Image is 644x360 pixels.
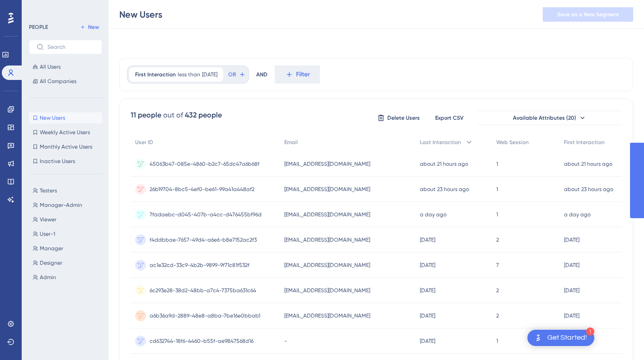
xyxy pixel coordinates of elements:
time: a day ago [420,211,447,218]
span: Web Session [496,139,529,146]
button: Manager [29,243,108,254]
div: Get Started! [547,333,587,343]
span: 6c293e28-38d2-48bb-a7c4-7375ba631c64 [150,287,256,294]
button: New [77,22,102,33]
span: Designer [40,259,62,266]
time: [DATE] [420,313,435,319]
span: New [88,23,99,31]
button: OR [227,67,247,82]
span: 2 [496,236,499,243]
div: New Users [119,8,162,21]
input: Search [47,44,94,50]
span: Admin [40,274,56,281]
span: 7fadaebc-d045-407b-a4cc-d476455bf96d [150,211,262,218]
span: Testers [40,187,57,194]
span: f4ddbbae-7657-49d4-a6e6-b8e7152ac2f3 [150,236,257,243]
span: Email [284,139,298,146]
span: Available Attributes (20) [513,114,576,122]
div: PEOPLE [29,23,48,31]
span: [EMAIL_ADDRESS][DOMAIN_NAME] [284,287,370,294]
button: All Companies [29,76,102,87]
div: 1 [586,327,594,336]
button: Delete Users [376,111,421,125]
img: launcher-image-alternative-text [533,332,544,343]
time: [DATE] [564,237,579,243]
span: [EMAIL_ADDRESS][DOMAIN_NAME] [284,186,370,193]
span: less than [178,71,200,78]
span: First Interaction [135,71,176,78]
button: Save as a New Segment [543,7,633,22]
span: [EMAIL_ADDRESS][DOMAIN_NAME] [284,160,370,168]
div: Open Get Started! checklist, remaining modules: 1 [527,330,594,346]
span: Manager-Admin [40,201,82,209]
span: User ID [135,139,153,146]
span: 2 [496,312,499,319]
div: 11 people [131,110,161,121]
button: Viewer [29,214,108,225]
button: Admin [29,272,108,283]
span: [EMAIL_ADDRESS][DOMAIN_NAME] [284,211,370,218]
span: Last Interaction [420,139,461,146]
span: [EMAIL_ADDRESS][DOMAIN_NAME] [284,262,370,269]
span: Viewer [40,216,56,223]
div: 432 people [185,110,222,121]
span: cd632744-18f6-4460-b55f-ae9847568d16 [150,337,254,345]
span: - [284,337,287,345]
span: Filter [296,69,310,80]
span: Delete Users [387,114,420,122]
span: Monthly Active Users [40,143,92,150]
time: about 21 hours ago [564,161,612,167]
time: about 21 hours ago [420,161,468,167]
span: 1 [496,211,498,218]
span: OR [228,71,236,78]
time: [DATE] [564,287,579,294]
time: [DATE] [420,237,435,243]
button: Weekly Active Users [29,127,102,138]
span: 26b19704-8bc5-4ef0-be61-99a41a448af2 [150,186,254,193]
time: [DATE] [420,338,435,344]
span: 1 [496,186,498,193]
span: First Interaction [564,139,605,146]
button: Export CSV [427,111,472,125]
span: 2 [496,287,499,294]
time: a day ago [564,211,591,218]
span: 1 [496,337,498,345]
span: a6b36a9d-2889-48e8-a8ba-7be16e0bbab1 [150,312,260,319]
time: about 23 hours ago [564,186,613,192]
button: Testers [29,185,108,196]
span: [EMAIL_ADDRESS][DOMAIN_NAME] [284,312,370,319]
span: ac1e32cd-33c9-4b2b-9899-9f71c81f532f [150,262,249,269]
time: [DATE] [564,262,579,268]
span: All Users [40,63,61,70]
span: 45063b47-085e-4860-b2c7-65dc47a6b68f [150,160,259,168]
button: All Users [29,61,102,72]
span: 1 [496,160,498,168]
div: AND [256,65,268,84]
time: [DATE] [420,262,435,268]
span: Manager [40,245,63,252]
button: Filter [275,65,320,84]
time: [DATE] [564,313,579,319]
span: 7 [496,262,499,269]
span: Inactive Users [40,158,75,165]
span: New Users [40,114,65,122]
time: [DATE] [420,287,435,294]
button: Manager-Admin [29,200,108,210]
button: New Users [29,112,102,123]
iframe: UserGuiding AI Assistant Launcher [606,324,633,351]
button: User-1 [29,229,108,239]
span: Export CSV [435,114,464,122]
button: Monthly Active Users [29,141,102,152]
div: out of [163,110,183,121]
button: Designer [29,257,108,268]
button: Inactive Users [29,156,102,167]
span: [EMAIL_ADDRESS][DOMAIN_NAME] [284,236,370,243]
time: about 23 hours ago [420,186,469,192]
span: Weekly Active Users [40,129,90,136]
button: Available Attributes (20) [477,111,622,125]
span: User-1 [40,230,55,238]
span: [DATE] [202,71,217,78]
span: Save as a New Segment [557,11,619,18]
span: All Companies [40,78,76,85]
